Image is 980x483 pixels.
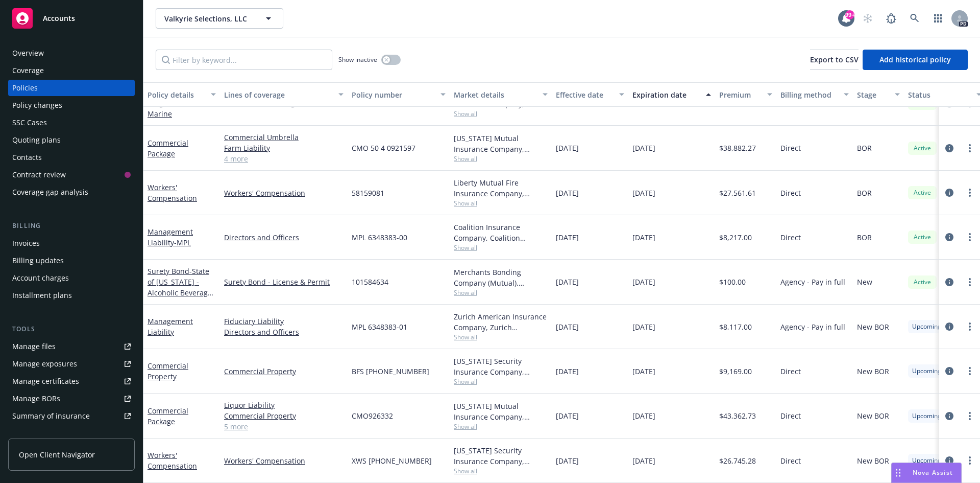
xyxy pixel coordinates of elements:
span: 101584634 [352,277,388,287]
span: $43,362.73 [719,410,756,421]
span: - MPL [174,238,191,247]
button: Effective date [552,82,628,107]
span: [DATE] [556,455,579,466]
a: Manage certificates [8,373,135,389]
div: Overview [12,45,44,61]
a: 5 more [224,421,344,432]
span: $8,117.00 [719,321,752,332]
a: Installment plans [8,287,135,304]
div: Zurich American Insurance Company, Zurich Insurance Group, Coalition Insurance Solutions (MGA) [454,311,548,333]
div: Summary of insurance [12,408,90,424]
div: Invoices [12,235,40,251]
span: Show all [454,467,548,475]
a: Manage exposures [8,356,135,372]
a: Workers' Compensation [148,182,197,203]
div: Policy details [148,89,205,100]
span: Valkyrie Selections, LLC [164,13,253,24]
span: [DATE] [556,366,579,377]
span: [DATE] [632,410,655,421]
span: Agency - Pay in full [780,321,845,332]
a: Commercial Umbrella [224,132,344,143]
span: New BOR [857,366,889,377]
a: Directors and Officers [224,327,344,337]
button: Nova Assist [891,463,962,483]
a: Workers' Compensation [224,188,344,198]
button: Policy number [348,82,450,107]
span: $27,561.61 [719,188,756,198]
a: Liquor Liability [224,400,344,410]
div: Manage certificates [12,373,79,389]
a: SSC Cases [8,114,135,131]
span: CMO 50 4 0921597 [352,143,415,153]
div: Coverage [12,62,44,79]
button: Lines of coverage [220,82,348,107]
a: Commercial Property [148,361,188,381]
span: XWS [PHONE_NUMBER] [352,455,432,466]
div: Policies [12,80,38,96]
a: Commercial Package [148,406,188,426]
span: BOR [857,188,872,198]
span: CMO926332 [352,410,393,421]
span: $8,217.00 [719,232,752,243]
div: [US_STATE] Security Insurance Company, Liberty Mutual [454,445,548,467]
a: Management Liability [148,227,193,247]
button: Market details [450,82,552,107]
a: Manage BORs [8,390,135,407]
div: 99+ [845,10,854,19]
div: Billing method [780,89,838,100]
button: Valkyrie Selections, LLC [156,8,283,29]
span: Direct [780,366,801,377]
div: Manage exposures [12,356,77,372]
a: Coverage [8,62,135,79]
a: Start snowing [857,8,878,29]
a: Workers' Compensation [224,455,344,466]
button: Policy details [143,82,220,107]
div: Premium [719,89,761,100]
a: Fiduciary Liability [224,316,344,327]
span: Accounts [43,14,75,22]
div: Policy changes [12,97,62,113]
span: Direct [780,188,801,198]
span: Upcoming [912,366,941,376]
a: circleInformation [943,276,955,288]
span: $38,882.27 [719,143,756,153]
a: Farm Liability [224,143,344,153]
div: Account charges [12,270,69,286]
span: 58159081 [352,188,384,198]
span: Show all [454,288,548,297]
span: [DATE] [632,455,655,466]
div: Status [908,89,970,100]
span: [DATE] [632,232,655,243]
div: Manage files [12,338,56,355]
span: Direct [780,455,801,466]
div: Manage BORs [12,390,60,407]
a: circleInformation [943,187,955,199]
div: Liberty Mutual Fire Insurance Company, Liberty Mutual [454,177,548,199]
a: Directors and Officers [224,232,344,243]
span: Active [912,278,933,287]
a: Quoting plans [8,132,135,148]
span: Show inactive [338,55,377,64]
span: $26,745.28 [719,455,756,466]
span: [DATE] [556,188,579,198]
a: Summary of insurance [8,408,135,424]
a: Account charges [8,270,135,286]
span: Open Client Navigator [19,449,95,460]
span: Export to CSV [810,55,859,64]
span: [DATE] [556,232,579,243]
a: Management Liability [148,316,193,337]
span: Nova Assist [913,468,953,477]
span: Show all [454,377,548,386]
span: [DATE] [556,410,579,421]
span: BFS [PHONE_NUMBER] [352,366,429,377]
span: $100.00 [719,277,746,287]
span: Show all [454,199,548,208]
a: Policies [8,80,135,96]
div: Lines of coverage [224,89,332,100]
a: Coverage gap analysis [8,184,135,200]
span: Show all [454,154,548,163]
div: Merchants Bonding Company (Mutual), Merchants Bonding Company [454,267,548,288]
span: BOR [857,232,872,243]
a: circleInformation [943,365,955,377]
a: Workers' Compensation [148,450,197,471]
